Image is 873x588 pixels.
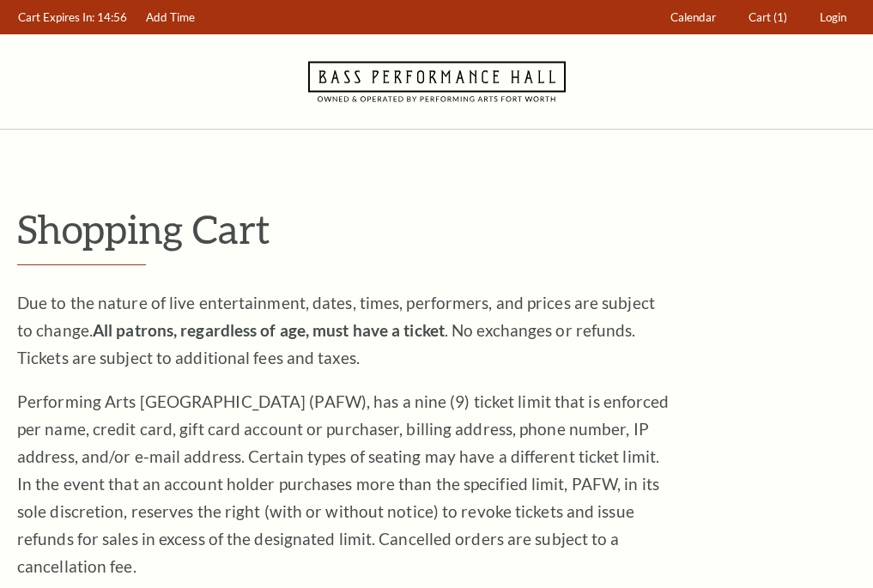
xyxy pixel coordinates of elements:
[17,293,655,367] span: Due to the nature of live entertainment, dates, times, performers, and prices are subject to chan...
[749,10,771,24] span: Cart
[138,1,203,34] a: Add Time
[17,388,670,580] p: Performing Arts [GEOGRAPHIC_DATA] (PAFW), has a nine (9) ticket limit that is enforced per name, ...
[670,10,716,24] span: Calendar
[17,207,856,251] p: Shopping Cart
[820,10,846,24] span: Login
[741,1,796,34] a: Cart (1)
[663,1,724,34] a: Calendar
[93,320,445,340] strong: All patrons, regardless of age, must have a ticket
[97,10,127,24] span: 14:56
[812,1,855,34] a: Login
[773,10,787,24] span: (1)
[18,10,94,24] span: Cart Expires In:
